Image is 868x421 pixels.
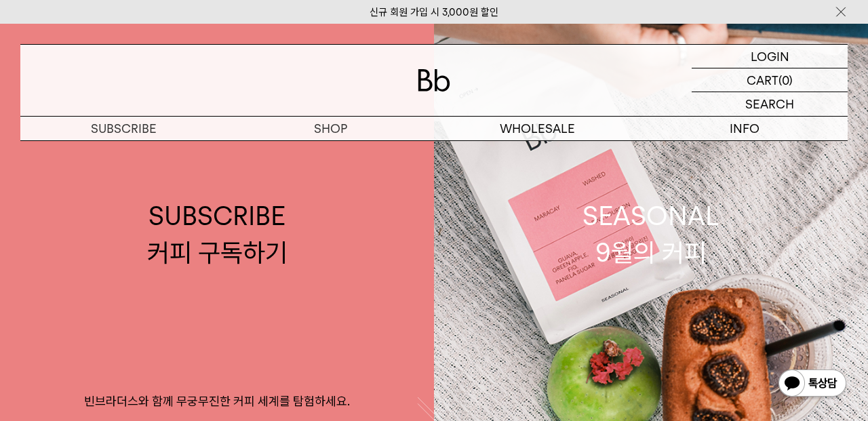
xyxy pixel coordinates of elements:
[692,68,848,92] a: CART (0)
[777,368,848,401] img: 카카오톡 채널 1:1 채팅 버튼
[745,92,794,116] p: SEARCH
[370,6,498,18] a: 신규 회원 가입 시 3,000원 할인
[147,198,288,270] div: SUBSCRIBE 커피 구독하기
[583,198,719,270] div: SEASONAL 9월의 커피
[692,45,848,68] a: LOGIN
[227,117,434,140] a: SHOP
[751,45,789,68] p: LOGIN
[418,69,450,92] img: 로고
[641,117,848,140] p: INFO
[434,117,641,140] p: WHOLESALE
[747,68,778,92] p: CART
[20,117,227,140] a: SUBSCRIBE
[778,68,793,92] p: (0)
